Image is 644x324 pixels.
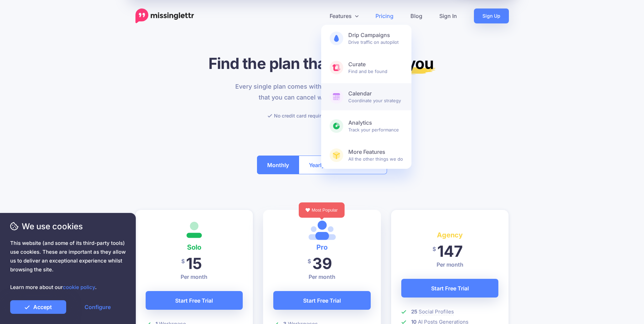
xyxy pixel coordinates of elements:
[312,254,332,273] span: 39
[146,273,243,281] p: Per month
[186,254,202,273] span: 15
[321,54,411,81] a: CurateFind and be found
[348,61,403,68] b: Curate
[10,239,126,292] span: This website (and some of its third-party tools) use cookies. These are important as they allow u...
[321,142,411,169] a: More FeaturesAll the other things we do
[401,260,499,269] p: Per month
[348,32,403,39] b: Drip Campaigns
[348,119,403,126] b: Analytics
[10,220,126,232] span: We use cookies
[367,8,402,23] a: Pricing
[321,112,411,140] a: AnalyticsTrack your performance
[135,54,509,73] h1: Find the plan that's
[321,83,411,110] a: CalendarCoordinate your strategy
[474,8,509,23] a: Sign Up
[268,111,327,120] li: No credit card required
[70,300,126,314] a: Configure
[402,8,431,23] a: Blog
[146,291,243,310] a: Start Free Trial
[431,8,465,23] a: Sign In
[10,300,66,314] a: Accept
[411,308,417,315] b: 25
[401,279,499,298] a: Start Free Trial
[135,8,194,23] a: Home
[348,119,403,133] span: Track your performance
[437,242,463,260] span: 147
[257,156,299,174] button: Monthly
[348,148,403,162] span: All the other things we do
[273,242,371,253] h4: Pro
[321,25,411,169] div: Features
[419,308,454,315] span: Social Profiles
[348,61,403,74] span: Find and be found
[146,242,243,253] h4: Solo
[321,8,367,23] a: Features
[273,291,371,310] a: Start Free Trial
[401,230,499,240] h4: Agency
[348,32,403,45] span: Drive traffic on autopilot
[63,284,95,290] a: cookie policy
[348,148,403,156] b: More Features
[231,81,413,103] p: Every single plan comes with a free trial and the guarantee that you can cancel whenever you need...
[321,25,411,52] a: Drip CampaignsDrive traffic on autopilot
[433,241,436,257] span: $
[273,273,371,281] p: Per month
[348,90,403,97] b: Calendar
[348,90,403,104] span: Coordinate your strategy
[308,254,311,269] span: $
[181,254,185,269] span: $
[299,202,345,218] div: Most Popular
